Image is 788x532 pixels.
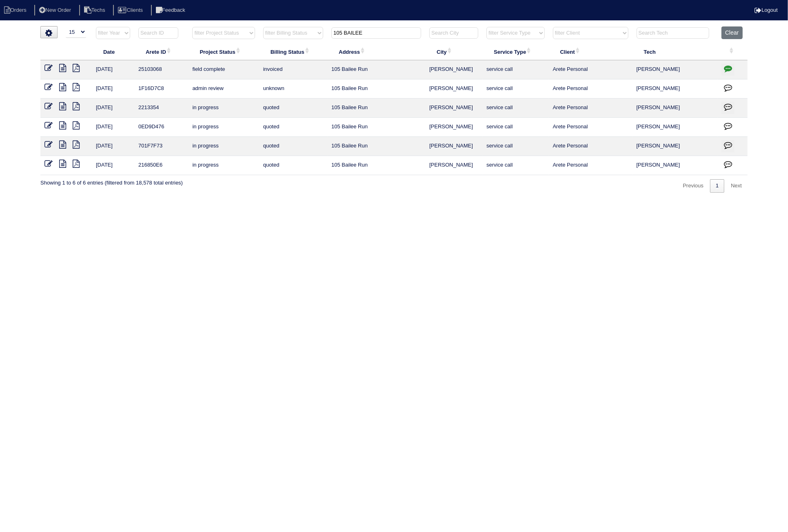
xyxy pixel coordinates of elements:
td: 216850E6 [134,156,188,175]
td: [DATE] [92,118,134,137]
td: service call [482,156,548,175]
td: Arete Personal [549,118,633,137]
td: [PERSON_NAME] [425,99,482,118]
li: New Order [34,5,78,16]
td: [DATE] [92,60,134,79]
td: service call [482,60,548,79]
td: service call [482,118,548,137]
li: Clients [113,5,149,16]
a: Techs [79,7,112,13]
button: Clear [721,26,742,39]
th: Address: activate to sort column ascending [327,43,425,60]
a: New Order [34,7,78,13]
td: 2213354 [134,99,188,118]
td: [PERSON_NAME] [633,118,718,137]
th: Tech [633,43,718,60]
li: Techs [79,5,112,16]
td: 105 Bailee Run [327,118,425,137]
th: Date [92,43,134,60]
td: 105 Bailee Run [327,137,425,156]
th: : activate to sort column ascending [717,43,748,60]
td: [PERSON_NAME] [425,60,482,79]
td: quoted [259,99,327,118]
td: 701F7F73 [134,137,188,156]
a: Clients [113,7,149,13]
td: [PERSON_NAME] [633,60,718,79]
li: Feedback [151,5,192,16]
a: 1 [710,179,724,193]
td: [PERSON_NAME] [633,156,718,175]
input: Search City [429,27,478,39]
a: Previous [677,179,709,193]
td: service call [482,79,548,99]
a: Logout [755,7,778,13]
a: Next [725,179,748,193]
td: [PERSON_NAME] [425,79,482,99]
th: Project Status: activate to sort column ascending [188,43,259,60]
td: 0ED9D476 [134,118,188,137]
td: 105 Bailee Run [327,79,425,99]
td: [PERSON_NAME] [633,99,718,118]
td: in progress [188,99,259,118]
td: 25103068 [134,60,188,79]
td: [PERSON_NAME] [633,137,718,156]
td: admin review [188,79,259,99]
th: Client: activate to sort column ascending [549,43,633,60]
td: field complete [188,60,259,79]
td: 105 Bailee Run [327,156,425,175]
td: Arete Personal [549,156,633,175]
td: Arete Personal [549,79,633,99]
input: Search ID [138,27,178,39]
td: quoted [259,137,327,156]
td: [PERSON_NAME] [425,118,482,137]
th: City: activate to sort column ascending [425,43,482,60]
td: [DATE] [92,137,134,156]
td: service call [482,137,548,156]
input: Search Address [331,27,421,39]
div: Showing 1 to 6 of 6 entries (filtered from 18,578 total entries) [40,175,183,187]
td: in progress [188,137,259,156]
input: Search Tech [637,27,709,39]
td: in progress [188,118,259,137]
td: 105 Bailee Run [327,60,425,79]
th: Service Type: activate to sort column ascending [482,43,548,60]
td: [DATE] [92,99,134,118]
td: service call [482,99,548,118]
td: in progress [188,156,259,175]
td: 105 Bailee Run [327,99,425,118]
td: unknown [259,79,327,99]
td: invoiced [259,60,327,79]
td: 1F16D7C8 [134,79,188,99]
td: Arete Personal [549,99,633,118]
td: [PERSON_NAME] [425,156,482,175]
th: Arete ID: activate to sort column ascending [134,43,188,60]
td: [PERSON_NAME] [633,79,718,99]
th: Billing Status: activate to sort column ascending [259,43,327,60]
td: quoted [259,156,327,175]
td: quoted [259,118,327,137]
td: Arete Personal [549,137,633,156]
td: [DATE] [92,79,134,99]
td: Arete Personal [549,60,633,79]
td: [PERSON_NAME] [425,137,482,156]
td: [DATE] [92,156,134,175]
